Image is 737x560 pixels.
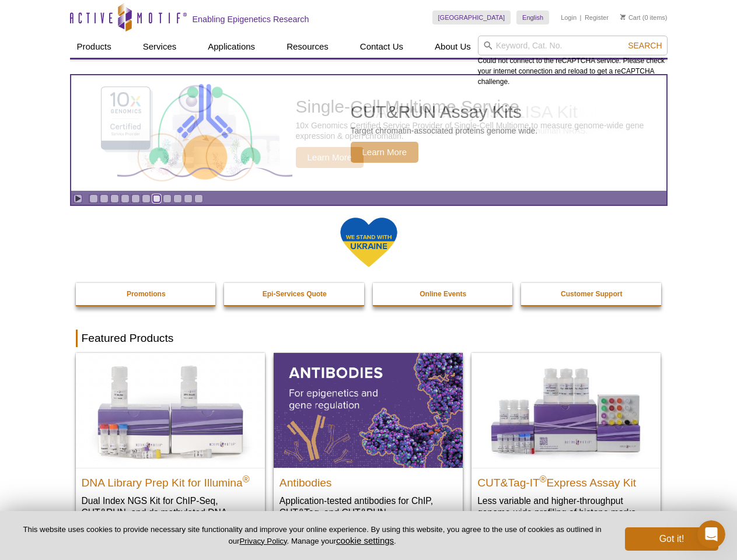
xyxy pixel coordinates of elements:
a: Contact Us [353,36,410,58]
img: CUT&Tag-IT® Express Assay Kit [471,353,661,467]
a: Go to slide 8 [163,194,172,203]
button: Search [624,40,665,51]
a: Online Events [373,283,514,305]
button: Got it! [625,527,718,551]
h2: CUT&Tag-IT Express Assay Kit [477,471,655,489]
img: Your Cart [620,14,626,20]
a: Cart [620,13,641,22]
div: Could not connect to the reCAPTCHA service. Please check your internet connection and reload to g... [478,36,668,87]
p: Less variable and higher-throughput genome-wide profiling of histone marks​. [477,495,655,519]
a: Go to slide 10 [184,194,193,203]
a: Epi-Services Quote [224,283,365,305]
h2: Antibodies [280,471,457,489]
a: Applications [201,36,262,58]
sup: ® [243,474,250,484]
p: Application-tested antibodies for ChIP, CUT&Tag, and CUT&RUN. [280,495,457,519]
input: Keyword, Cat. No. [478,36,668,55]
p: Dual Index NGS Kit for ChIP-Seq, CUT&RUN, and ds methylated DNA assays. [82,495,259,530]
span: Search [628,41,662,50]
a: DNA Library Prep Kit for Illumina DNA Library Prep Kit for Illumina® Dual Index NGS Kit for ChIP-... [76,353,265,541]
img: We Stand With Ukraine [340,216,398,268]
a: CUT&Tag-IT® Express Assay Kit CUT&Tag-IT®Express Assay Kit Less variable and higher-throughput ge... [471,353,661,530]
li: | [580,10,582,24]
a: Go to slide 4 [121,194,130,203]
a: Privacy Policy [239,537,287,545]
a: Services [136,36,184,58]
a: Go to slide 6 [142,194,151,203]
li: (0 items) [620,10,668,24]
strong: Customer Support [561,290,622,298]
button: cookie settings [336,535,394,545]
img: DNA Library Prep Kit for Illumina [76,353,265,467]
a: Toggle autoplay [74,194,82,203]
a: About Us [428,36,478,58]
a: [GEOGRAPHIC_DATA] [432,10,511,24]
strong: Epi-Services Quote [263,290,327,298]
a: Go to slide 5 [131,194,140,203]
strong: Online Events [420,290,466,298]
a: Products [70,36,118,58]
sup: ® [540,474,547,484]
a: Go to slide 3 [110,194,119,203]
h2: DNA Library Prep Kit for Illumina [82,471,259,489]
a: English [516,10,549,24]
a: Go to slide 11 [194,194,203,203]
img: All Antibodies [274,353,463,467]
a: Login [561,13,577,22]
a: Go to slide 9 [173,194,182,203]
a: Resources [280,36,336,58]
a: Go to slide 2 [100,194,109,203]
a: Customer Support [521,283,662,305]
strong: Promotions [127,290,166,298]
a: Promotions [76,283,217,305]
h2: Enabling Epigenetics Research [193,14,309,24]
a: All Antibodies Antibodies Application-tested antibodies for ChIP, CUT&Tag, and CUT&RUN. [274,353,463,530]
p: This website uses cookies to provide necessary site functionality and improve your online experie... [19,524,606,547]
h2: Featured Products [76,330,662,347]
a: Go to slide 7 [152,194,161,203]
a: Go to slide 1 [89,194,98,203]
a: Register [585,13,609,22]
iframe: Intercom live chat [697,520,725,548]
